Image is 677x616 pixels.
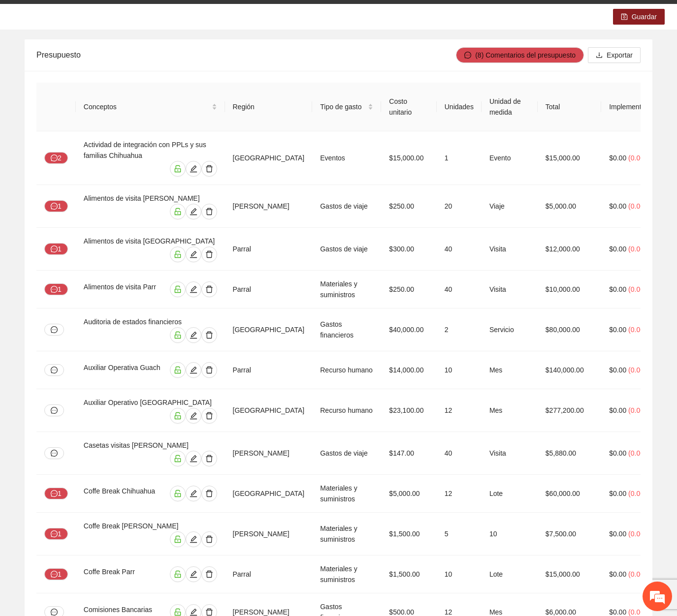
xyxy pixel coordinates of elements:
td: $40,000.00 [381,308,436,351]
button: message1 [44,568,68,580]
button: delete [201,204,217,219]
span: unlock [170,490,185,497]
td: $60,000.00 [538,475,601,513]
span: unlock [170,285,185,293]
span: edit [186,608,201,616]
button: unlock [170,486,186,501]
td: $14,000.00 [381,351,436,389]
td: Visita [482,271,538,308]
button: unlock [170,327,186,343]
td: $1,500.00 [381,513,436,555]
button: delete [201,566,217,582]
span: message [51,407,58,414]
span: $0.00 [609,326,626,334]
td: Eventos [312,131,381,185]
span: $0.00 [609,285,626,293]
button: message1 [44,528,68,540]
th: Región [225,83,313,131]
div: Actividad de integración con PPLs y sus familias Chihuahua [84,139,217,161]
th: Conceptos [76,83,225,131]
td: [PERSON_NAME] [225,185,313,228]
div: Presupuesto [36,41,456,69]
button: delete [201,327,217,343]
span: message [464,52,471,60]
span: $0.00 [609,449,626,457]
button: unlock [170,531,186,547]
span: message [51,490,58,498]
td: Gastos de viaje [312,228,381,271]
span: $0.00 [609,608,626,616]
td: 20 [437,185,482,228]
span: delete [202,608,217,616]
span: ( 0.00% ) [628,285,652,293]
td: 12 [437,475,482,513]
span: message [51,154,58,162]
td: Visita [482,432,538,475]
span: delete [202,455,217,462]
td: Servicio [482,308,538,351]
button: downloadExportar [588,47,641,63]
span: unlock [170,535,185,543]
td: $250.00 [381,185,436,228]
button: message [44,364,64,376]
button: message [44,404,64,416]
td: 10 [437,555,482,593]
button: delete [201,531,217,547]
button: message1 [44,283,68,295]
td: $23,100.00 [381,389,436,432]
span: $0.00 [609,202,626,210]
td: Parral [225,351,313,389]
span: ( 0.00% ) [628,570,652,578]
button: unlock [170,451,186,466]
div: Alimentos de visita [GEOGRAPHIC_DATA] [84,236,217,246]
span: $0.00 [609,366,626,374]
td: Lote [482,475,538,513]
td: $5,000.00 [538,185,601,228]
div: Auxiliar Operativa Guach [84,362,165,378]
button: unlock [170,246,186,262]
td: $7,500.00 [538,513,601,555]
th: Total [538,83,601,131]
td: Materiales y suministros [312,555,381,593]
button: delete [201,451,217,466]
td: $277,200.00 [538,389,601,432]
button: message1 [44,200,68,212]
span: $0.00 [609,530,626,538]
td: Mes [482,351,538,389]
button: edit [186,451,201,466]
button: edit [186,204,201,219]
span: (8) Comentarios del presupuesto [475,50,576,61]
button: delete [201,486,217,501]
span: ( 0.00% ) [628,608,652,616]
span: message [51,246,58,253]
span: ( 0.00% ) [628,530,652,538]
div: Casetas visitas [PERSON_NAME] [84,440,217,451]
button: delete [201,362,217,378]
td: Visita [482,228,538,271]
button: unlock [170,281,186,297]
span: delete [202,412,217,420]
div: Coffe Break [PERSON_NAME] [84,521,217,531]
div: Coffe Break Parr [84,566,152,582]
td: Evento [482,131,538,185]
span: unlock [170,366,185,374]
span: save [621,13,628,21]
span: Guardar [632,11,657,22]
td: 40 [437,228,482,271]
span: delete [202,331,217,339]
span: Tipo de gasto [320,101,366,112]
td: 40 [437,432,482,475]
span: message [51,571,58,579]
td: Gastos de viaje [312,185,381,228]
button: message1 [44,488,68,499]
div: Alimentos de visita Parr [84,281,163,297]
span: delete [202,570,217,578]
span: edit [186,366,201,374]
span: delete [202,250,217,258]
span: unlock [170,208,185,216]
button: message [44,324,64,336]
td: Lote [482,555,538,593]
td: Parral [225,555,313,593]
span: edit [186,570,201,578]
span: ( 0.00% ) [628,245,652,253]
